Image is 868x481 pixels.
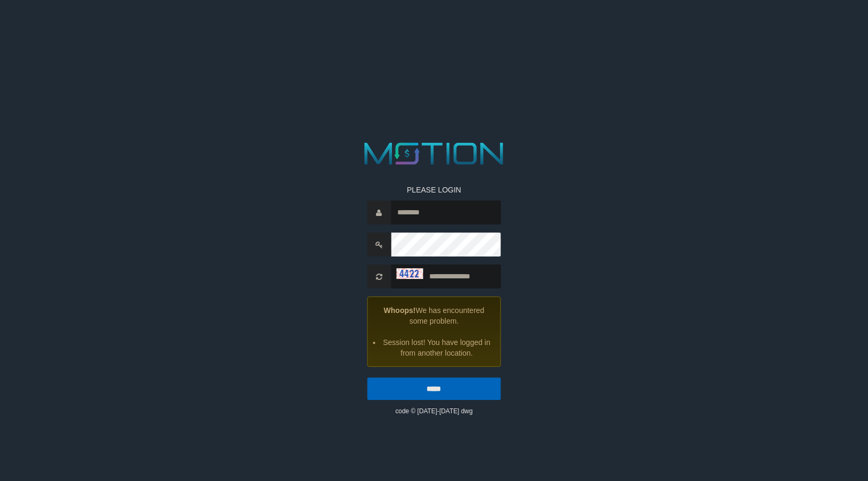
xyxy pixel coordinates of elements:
li: Session lost! You have logged in from another location. [381,337,493,358]
img: MOTION_logo.png [358,139,510,169]
img: captcha [396,268,423,279]
div: We has encountered some problem. [367,296,501,367]
p: PLEASE LOGIN [367,185,501,195]
small: code © [DATE]-[DATE] dwg [395,407,472,415]
strong: Whoops! [384,306,416,315]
